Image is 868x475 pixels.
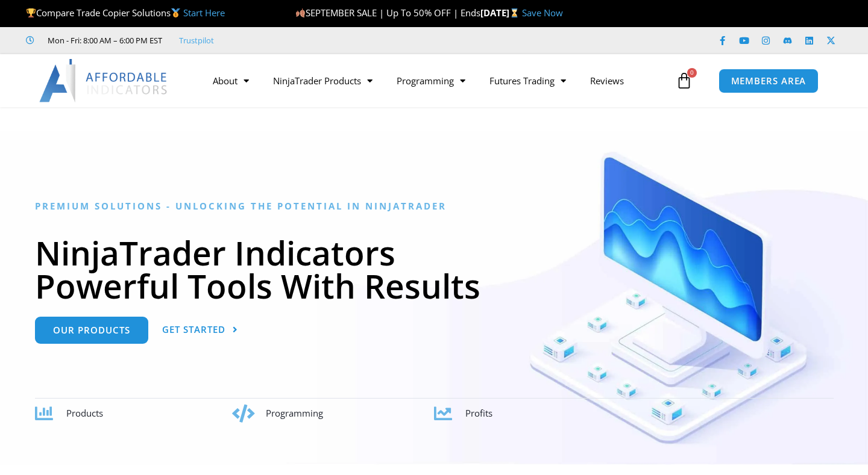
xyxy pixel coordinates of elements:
[162,317,238,344] a: Get Started
[39,59,169,102] img: LogoAI | Affordable Indicators – NinjaTrader
[477,67,578,95] a: Futures Trading
[162,325,225,334] span: Get Started
[201,67,261,95] a: About
[719,69,819,93] a: MEMBERS AREA
[53,326,130,335] span: Our Products
[45,33,162,48] span: Mon - Fri: 8:00 AM – 6:00 PM EST
[465,407,492,419] span: Profits
[266,407,323,419] span: Programming
[261,67,385,95] a: NinjaTrader Products
[522,7,563,19] a: Save Now
[480,7,522,19] strong: [DATE]
[385,67,477,95] a: Programming
[731,76,807,85] span: MEMBERS AREA
[578,67,636,95] a: Reviews
[35,317,148,344] a: Our Products
[171,8,180,17] img: 🥇
[201,67,673,95] nav: Menu
[35,236,834,302] h1: NinjaTrader Indicators Powerful Tools With Results
[179,33,214,48] a: Trustpilot
[296,8,305,17] img: 🍂
[27,8,36,17] img: 🏆
[183,7,225,19] a: Start Here
[295,7,480,19] span: SEPTEMBER SALE | Up To 50% OFF | Ends
[658,63,711,98] a: 0
[35,200,834,212] h6: Premium Solutions - Unlocking the Potential in NinjaTrader
[66,407,103,419] span: Products
[26,7,225,19] span: Compare Trade Copier Solutions
[510,8,519,17] img: ⌛
[687,68,697,78] span: 0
